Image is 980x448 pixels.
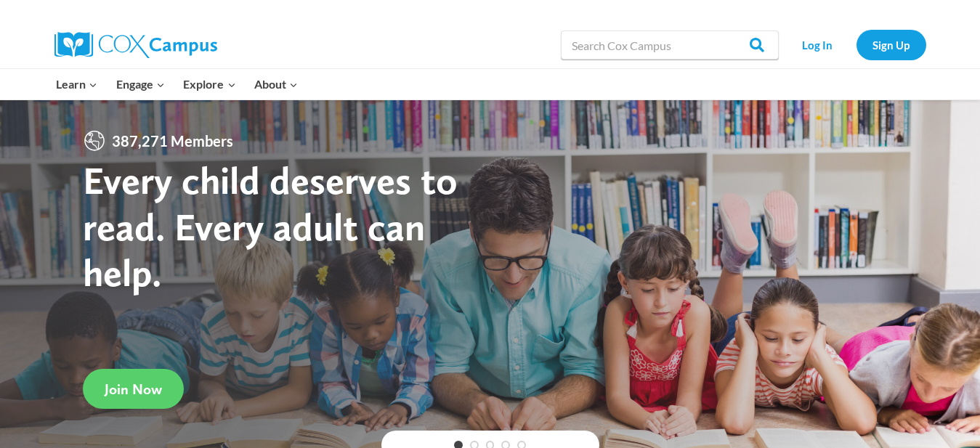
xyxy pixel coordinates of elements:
span: Learn [56,75,97,94]
nav: Primary Navigation [47,69,307,99]
span: Engage [116,75,165,94]
img: Cox Campus [54,32,217,58]
a: Join Now [83,369,184,409]
a: Log In [786,30,849,60]
input: Search Cox Campus [561,30,779,60]
span: About [254,75,298,94]
span: 387,271 Members [106,129,239,152]
nav: Secondary Navigation [786,30,926,60]
a: Sign Up [857,30,926,60]
span: Join Now [105,380,162,398]
span: Explore [183,75,235,94]
strong: Every child deserves to read. Every adult can help. [83,157,458,296]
